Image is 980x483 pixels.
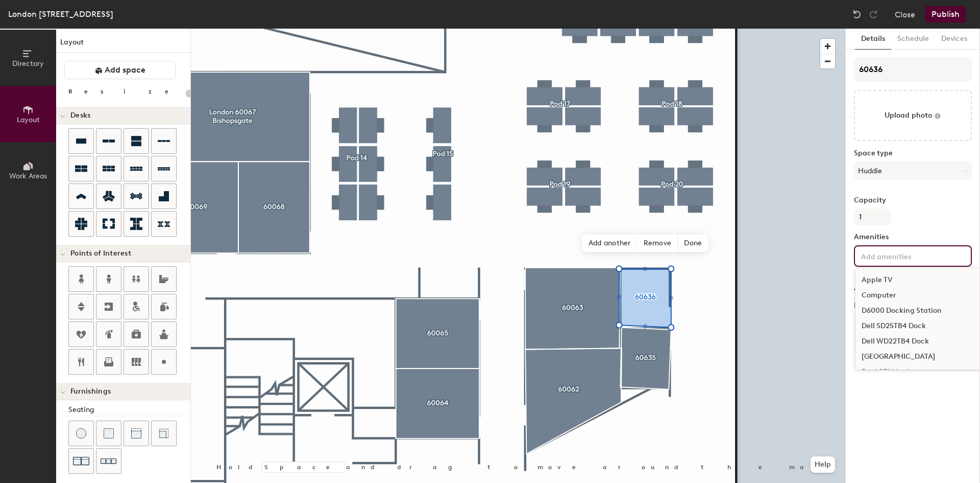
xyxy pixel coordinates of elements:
button: Couch (x2) [68,448,94,474]
button: Close [895,6,915,22]
button: Couch (x3) [96,448,121,474]
h1: Layout [56,37,190,53]
img: Couch (corner) [159,428,169,439]
button: Devices [935,29,973,50]
span: Add another [582,235,638,252]
label: Amenities [854,233,972,241]
img: Undo [852,9,862,19]
span: Add space [105,65,145,75]
img: Couch (x2) [73,453,89,469]
div: Resize [68,87,181,96]
img: Couch (x3) [101,453,117,469]
span: Points of Interest [70,249,131,258]
img: Redo [868,9,878,19]
div: London [STREET_ADDRESS] [8,8,113,20]
img: Stool [76,428,86,439]
span: Remove [638,235,678,252]
button: Cushion [96,421,121,446]
span: Directory [12,59,44,68]
div: Seating [68,404,190,416]
label: Space type [854,149,972,157]
span: Desks [70,111,90,120]
label: Notes [854,302,972,310]
span: Work Areas [9,172,47,180]
input: Add amenities [859,249,951,262]
button: Upload photo [854,90,972,141]
button: Couch (middle) [124,421,149,446]
label: Accessible [854,284,890,292]
img: Cushion [104,428,114,439]
button: Publish [925,6,966,22]
button: Help [811,456,835,473]
span: Furnishings [70,387,111,396]
button: Stool [68,421,94,446]
button: Details [855,29,891,50]
button: Huddle [854,162,972,180]
img: Couch (middle) [131,428,141,439]
button: Couch (corner) [151,421,177,446]
button: Add space [64,61,176,79]
label: Capacity [854,196,972,204]
span: Layout [17,116,40,124]
button: Schedule [891,29,935,50]
span: Done [678,235,708,252]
